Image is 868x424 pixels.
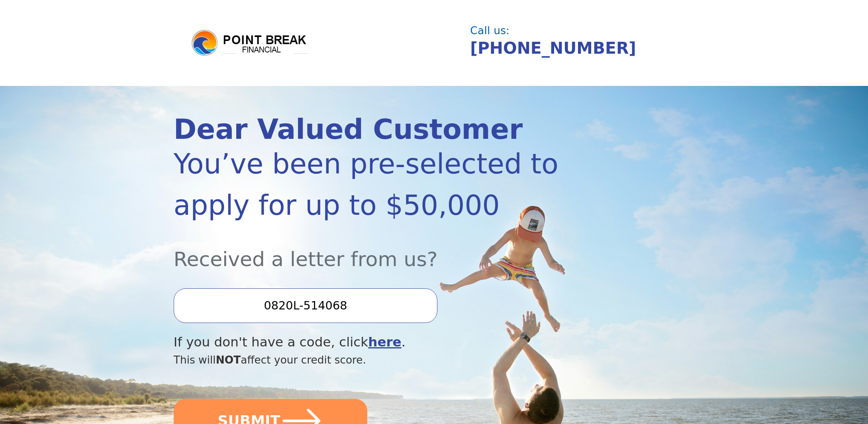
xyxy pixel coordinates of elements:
[174,226,616,274] div: Received a letter from us?
[368,335,402,350] a: here
[174,143,616,226] div: You’ve been pre-selected to apply for up to $50,000
[174,116,616,143] div: Dear Valued Customer
[190,29,310,57] img: logo.png
[174,352,616,368] div: This will affect your credit score.
[470,25,687,36] div: Call us:
[174,288,437,323] input: Enter your Offer Code:
[216,354,241,366] span: NOT
[470,39,636,58] a: [PHONE_NUMBER]
[174,333,616,352] div: If you don't have a code, click .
